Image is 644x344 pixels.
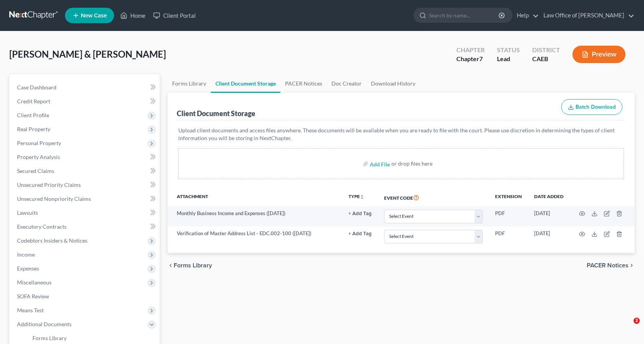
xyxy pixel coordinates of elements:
div: Lead [497,55,520,63]
i: chevron_right [629,262,635,269]
button: TYPEunfold_more [348,194,364,199]
a: Case Dashboard [11,80,160,94]
span: Miscellaneous [17,279,51,286]
span: Case Dashboard [17,84,56,91]
div: District [532,46,560,55]
td: PDF [489,206,528,226]
td: Monthly Business Income and Expenses ([DATE]) [167,206,342,226]
div: Status [497,46,520,55]
a: Client Portal [149,9,200,22]
span: [PERSON_NAME] & [PERSON_NAME] [9,48,166,60]
span: SOFA Review [17,293,49,300]
button: PACER Notices chevron_right [587,262,635,269]
a: Forms Library [167,74,211,93]
a: Unsecured Priority Claims [11,178,160,192]
span: Means Test [17,307,44,313]
span: Additional Documents [17,321,72,327]
span: Unsecured Nonpriority Claims [17,195,91,202]
span: Expenses [17,265,39,272]
span: Executory Contracts [17,223,67,230]
td: PDF [489,226,528,246]
span: Personal Property [17,140,61,146]
span: Credit Report [17,98,50,104]
span: Secured Claims [17,168,54,174]
a: Client Document Storage [211,74,280,93]
span: Codebtors Insiders & Notices [17,237,87,244]
div: Chapter [456,55,485,63]
span: Income [17,251,35,258]
th: Date added [528,188,570,206]
span: Property Analysis [17,154,60,160]
span: 2 [634,318,640,324]
span: PACER Notices [587,262,629,269]
button: Batch Download [561,99,622,115]
div: or drop files here [391,160,432,168]
th: Attachment [167,188,342,206]
div: CAEB [532,55,560,63]
span: Lawsuits [17,209,38,216]
th: Event Code [378,188,489,206]
a: PACER Notices [280,74,327,93]
p: Upload client documents and access files anywhere. These documents will be available when you are... [178,127,624,142]
button: + Add Tag [348,231,372,236]
a: Lawsuits [11,206,160,220]
a: Home [116,9,149,22]
span: Forms Library [174,262,212,269]
a: + Add Tag [348,210,372,217]
button: Preview [572,46,625,63]
span: Unsecured Priority Claims [17,181,81,188]
a: Help [513,9,539,22]
a: Secured Claims [11,164,160,178]
input: Search by name... [429,8,500,22]
td: [DATE] [528,226,570,246]
a: Credit Report [11,94,160,108]
a: Doc Creator [327,74,366,93]
button: chevron_left Forms Library [167,262,212,269]
a: + Add Tag [348,230,372,237]
i: chevron_left [167,262,174,269]
i: unfold_more [360,195,364,199]
span: Real Property [17,126,50,132]
span: Forms Library [32,335,67,341]
a: Download History [366,74,420,93]
th: Extension [489,188,528,206]
a: Executory Contracts [11,220,160,234]
a: Law Office of [PERSON_NAME] [540,9,634,22]
td: [DATE] [528,206,570,226]
span: 7 [479,55,483,62]
a: Unsecured Nonpriority Claims [11,192,160,206]
a: SOFA Review [11,289,160,303]
span: New Case [81,13,107,19]
div: Client Document Storage [177,109,255,118]
td: Verification of Master Address List - EDC.002-100 ([DATE]) [167,226,342,246]
span: Batch Download [576,104,616,110]
iframe: Intercom live chat [618,318,636,336]
a: Property Analysis [11,150,160,164]
span: Client Profile [17,112,49,118]
button: + Add Tag [348,211,372,216]
div: Chapter [456,46,485,55]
